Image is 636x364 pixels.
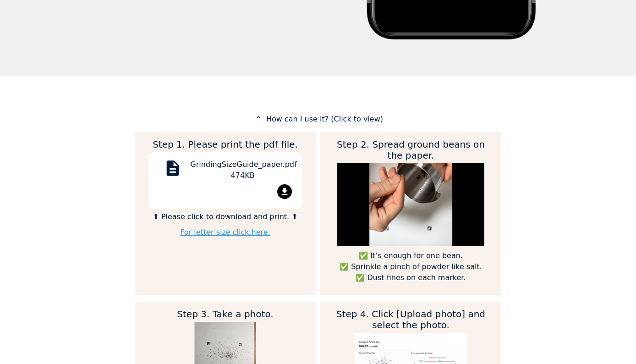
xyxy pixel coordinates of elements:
[162,159,184,181] mat-icon: description
[148,309,302,320] h2: Step 3. Take a photo.
[277,184,292,199] mat-icon: file_download
[334,139,488,161] h2: Step 2. Spread ground beans on the paper.
[337,163,484,246] img: guide
[180,228,270,237] a: For letter size click here.
[148,139,302,150] h2: Step 1. Please print the pdf file.
[190,159,295,184] div: GrindingSizeGuide_paper.pdf 474KB
[148,211,302,222] p: ⬆ Please click to download and print. ⬆
[135,113,501,125] p: How can I use it? (Click to view)
[334,250,488,283] p: ✅ It’s enough for one bean. ✅ Sprinkle a pinch of powder like salt. ✅ Dust fines on each marker.
[334,309,488,331] h2: Step 4. Click [Upload photo] and select the photo.
[253,113,264,121] mat-icon: expand_less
